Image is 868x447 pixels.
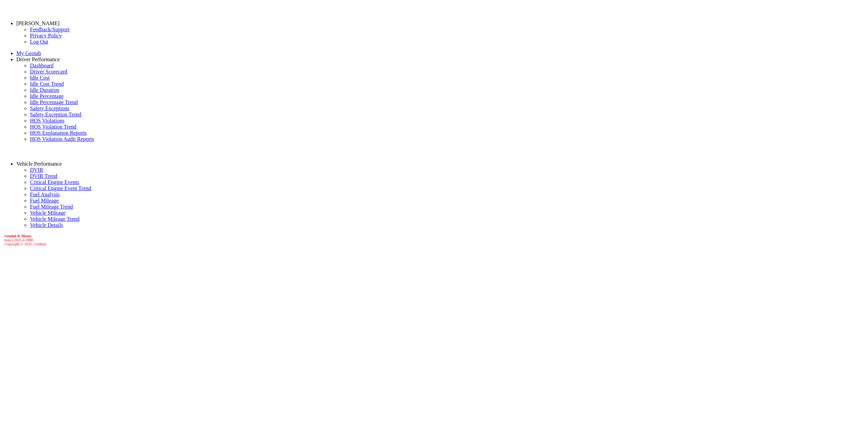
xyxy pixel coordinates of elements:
[30,130,87,136] a: HOS Explanation Reports
[30,136,94,142] a: HOS Violation Audit Reports
[30,27,69,32] a: Feedback/Support
[30,75,50,81] a: Idle Cost
[4,234,31,238] b: Gemini & Motor
[4,234,865,246] div: Copyright © 2025, Gridline
[30,124,77,130] a: HOS Violation Trend
[30,39,48,45] a: Log Out
[30,179,79,185] a: Critical Engine Events
[30,69,67,74] a: Driver Scorecard
[30,185,91,191] a: Critical Engine Event Trend
[16,161,62,167] a: Vehicle Performance
[30,87,59,93] a: Idle Duration
[30,93,64,99] a: Idle Percentage
[30,198,59,203] a: Fuel Mileage
[16,20,60,26] a: [PERSON_NAME]
[30,112,81,117] a: Safety Exception Trend
[30,118,64,123] a: HOS Violations
[30,99,78,105] a: Idle Percentage Trend
[30,63,53,68] a: Dashboard
[30,173,57,179] a: DVIR Trend
[30,192,60,197] a: Fuel Analysis
[30,222,63,228] a: Vehicle Details
[16,56,60,62] a: Driver Performance
[30,210,65,216] a: Vehicle Mileage
[16,50,41,56] a: My Geotab
[30,105,69,111] a: Safety Exceptions
[30,81,64,87] a: Idle Cost Trend
[30,204,73,210] a: Fuel Mileage Trend
[30,33,62,38] a: Privacy Policy
[30,167,43,173] a: DVIR
[4,238,33,242] i: beta v.2025.4.1898
[30,216,80,222] a: Vehicle Mileage Trend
